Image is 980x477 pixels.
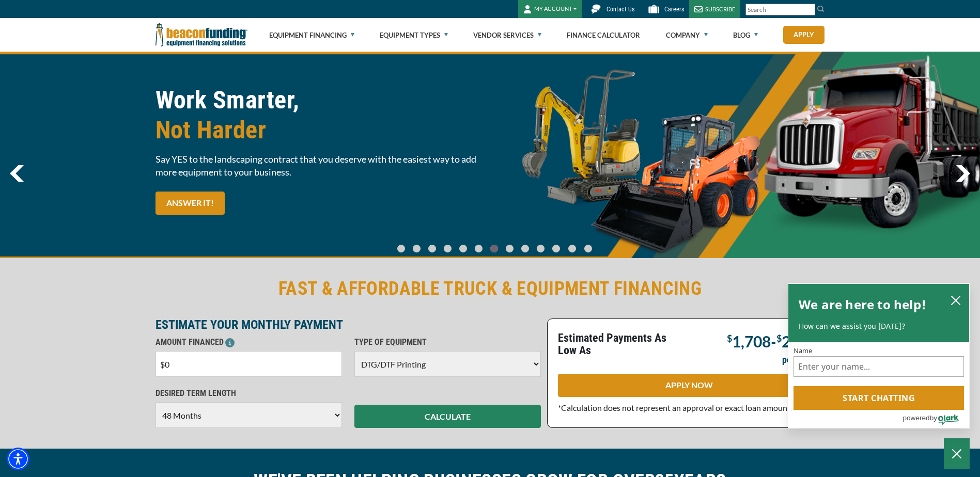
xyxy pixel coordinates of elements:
p: TYPE OF EQUIPMENT [354,336,541,348]
a: Go To Slide 12 [582,244,595,253]
h1: Work Smarter, [155,85,484,145]
label: Name [794,347,964,354]
a: next [956,165,970,182]
p: DESIRED TERM LENGTH [155,387,342,400]
p: How can we assist you [DATE]? [799,321,959,331]
p: Estimated Payments As Low As [558,332,683,357]
a: Go To Slide 7 [503,244,516,253]
a: Go To Slide 4 [457,244,469,253]
img: Left Navigator [10,165,24,182]
div: olark chatbox [788,283,970,429]
a: Finance Calculator [567,19,640,52]
span: 2,282 [782,332,820,351]
span: 1,708 [732,332,771,351]
p: - [727,332,820,348]
span: $ [776,332,782,344]
a: Apply [783,26,825,44]
a: Clear search text [804,6,813,14]
div: Accessibility Menu [7,448,29,470]
span: Careers [664,6,684,13]
a: ANSWER IT! [155,192,225,215]
a: Company [666,19,708,52]
a: Go To Slide 3 [441,244,454,253]
img: Search [817,5,825,13]
button: Close Chatbox [944,438,970,469]
button: Start chatting [794,386,964,410]
button: close chatbox [947,293,964,307]
span: Contact Us [606,6,634,13]
a: Vendor Services [473,19,541,52]
img: Right Navigator [956,165,970,182]
input: $0 [155,351,342,377]
button: CALCULATE [354,405,541,428]
a: Go To Slide 5 [472,244,485,253]
a: Go To Slide 2 [426,244,438,253]
span: Not Harder [155,115,484,145]
span: Say YES to the landscaping contract that you deserve with the easiest way to add more equipment t... [155,153,484,179]
a: Go To Slide 10 [550,244,563,253]
h2: FAST & AFFORDABLE TRUCK & EQUIPMENT FINANCING [155,277,825,300]
a: Go To Slide 1 [410,244,423,253]
h2: We are here to help! [799,294,926,315]
a: Go To Slide 0 [395,244,407,253]
a: Equipment Financing [269,19,354,52]
a: Go To Slide 9 [534,244,547,253]
span: by [930,411,937,424]
input: Search [745,4,815,15]
p: per month [782,354,820,366]
a: Go To Slide 11 [566,244,579,253]
span: powered [903,411,929,424]
span: $ [727,332,732,344]
a: Powered by Olark [903,410,969,428]
p: ESTIMATE YOUR MONTHLY PAYMENT [155,319,541,331]
img: Beacon Funding Corporation logo [155,18,247,52]
a: previous [10,165,24,182]
a: Go To Slide 8 [519,244,531,253]
a: APPLY NOW [558,374,820,397]
p: AMOUNT FINANCED [155,336,342,348]
input: Name [794,356,964,377]
a: Equipment Types [380,19,448,52]
a: Blog [733,19,758,52]
a: Go To Slide 6 [488,244,500,253]
span: *Calculation does not represent an approval or exact loan amount. [558,403,792,412]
